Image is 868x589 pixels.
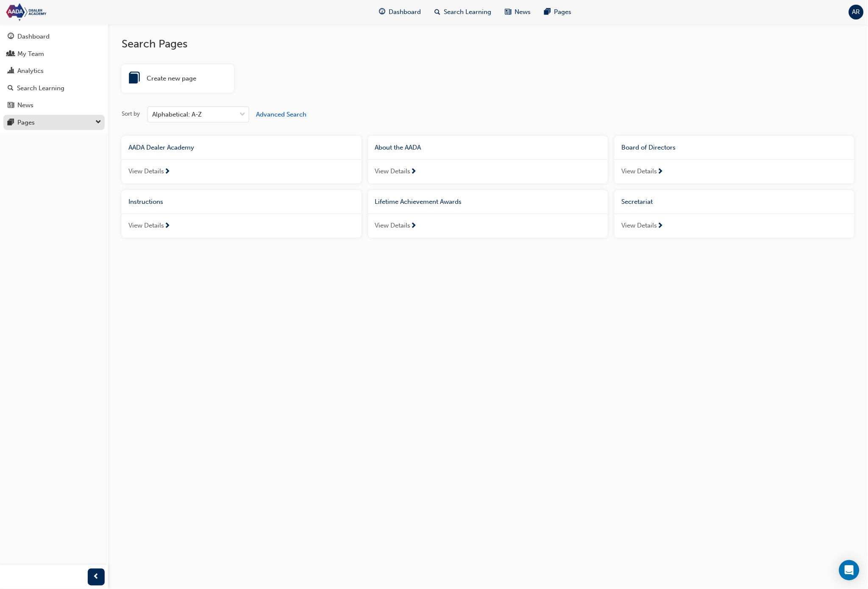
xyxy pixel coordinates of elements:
a: About the AADAView Details [368,136,608,183]
div: Alphabetical: A-Z [152,110,202,119]
span: Search Learning [444,7,492,17]
a: guage-iconDashboard [373,3,428,21]
span: Secretariat [621,198,653,206]
span: View Details [128,167,164,176]
a: News [3,97,105,113]
span: Pages [554,7,572,17]
span: Lifetime Achievement Awards [375,198,462,206]
button: Advanced Search [256,106,306,122]
span: About the AADA [375,144,421,151]
span: next-icon [657,222,663,230]
img: Trak [4,3,102,22]
span: News [515,7,531,17]
span: Dashboard [389,7,421,17]
span: search-icon [435,7,441,17]
div: Search Learning [17,83,64,93]
a: book-iconCreate new page [122,64,234,93]
span: next-icon [164,222,170,230]
div: Analytics [17,66,44,76]
span: down-icon [95,117,101,128]
span: View Details [621,167,657,176]
a: Search Learning [3,81,105,96]
a: SecretariatView Details [615,190,854,238]
div: News [17,100,33,110]
button: AR [849,5,864,19]
span: book-icon [128,73,140,85]
span: guage-icon [379,7,386,17]
span: AR [852,7,860,17]
span: AADA Dealer Academy [128,144,194,151]
span: View Details [375,167,411,176]
span: pages-icon [545,7,551,17]
span: Instructions [128,198,163,206]
span: guage-icon [8,33,14,41]
span: View Details [128,221,164,231]
span: search-icon [8,85,14,92]
button: DashboardMy TeamAnalyticsSearch LearningNews [3,27,105,115]
span: chart-icon [8,67,14,75]
div: Sort by [122,110,140,118]
span: news-icon [8,102,14,109]
h2: Search Pages [122,37,854,51]
span: news-icon [505,7,512,17]
a: Analytics [3,63,105,79]
div: My Team [17,49,44,59]
a: news-iconNews [498,3,538,21]
a: Lifetime Achievement AwardsView Details [368,190,608,238]
a: search-iconSearch Learning [428,3,498,21]
span: View Details [621,221,657,231]
span: next-icon [164,168,170,176]
span: pages-icon [8,119,14,127]
a: AADA Dealer AcademyView Details [122,136,362,183]
span: next-icon [411,168,417,176]
a: InstructionsView Details [122,190,362,238]
div: Pages [17,118,35,128]
div: Dashboard [17,32,50,42]
a: Dashboard [3,29,105,44]
button: Pages [3,115,105,131]
div: Open Intercom Messenger [839,560,860,581]
a: My Team [3,46,105,62]
span: Advanced Search [256,111,306,118]
span: View Details [375,221,411,231]
span: down-icon [239,109,245,120]
a: Board of DirectorsView Details [615,136,854,183]
span: next-icon [657,168,663,176]
span: prev-icon [93,572,100,583]
span: Create new page [147,74,196,83]
a: pages-iconPages [538,3,579,21]
span: Board of Directors [621,144,676,151]
span: people-icon [8,50,14,58]
span: next-icon [411,222,417,230]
